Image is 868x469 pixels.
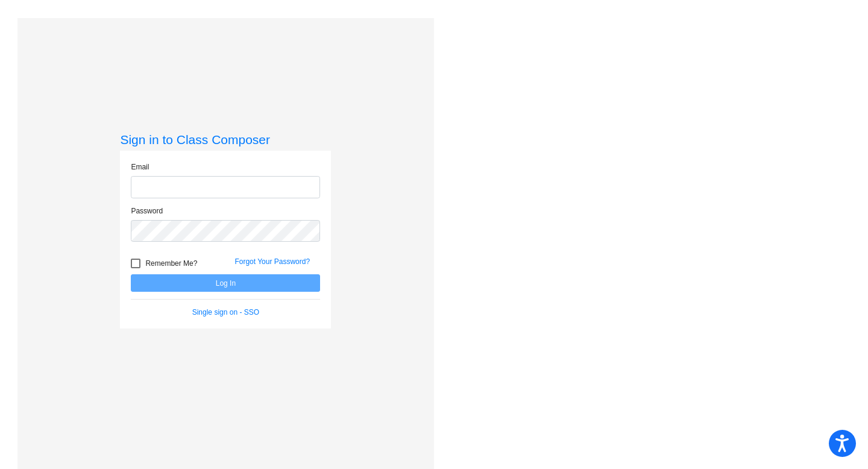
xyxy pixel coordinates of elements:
label: Email [131,162,149,172]
a: Single sign on - SSO [192,308,259,316]
a: Forgot Your Password? [234,257,310,266]
span: Remember Me? [145,256,197,271]
h3: Sign in to Class Composer [120,132,331,147]
button: Log In [131,274,320,292]
label: Password [131,206,163,216]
